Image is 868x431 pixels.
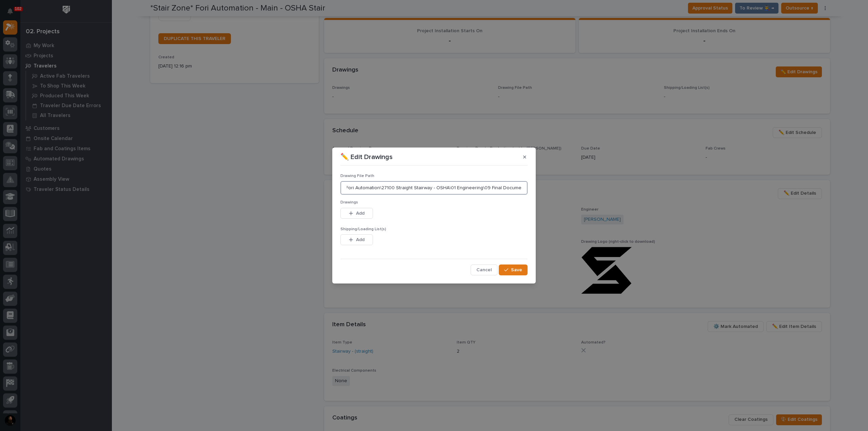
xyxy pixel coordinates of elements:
[356,210,364,216] span: Add
[340,200,358,204] span: Drawings
[511,267,522,273] span: Save
[340,208,373,219] button: Add
[340,227,386,231] span: Shipping/Loading List(s)
[476,267,492,273] span: Cancel
[340,234,373,245] button: Add
[471,265,497,275] button: Cancel
[340,153,393,161] p: ✏️ Edit Drawings
[340,174,374,178] span: Drawing File Path
[499,265,528,275] button: Save
[356,237,364,243] span: Add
